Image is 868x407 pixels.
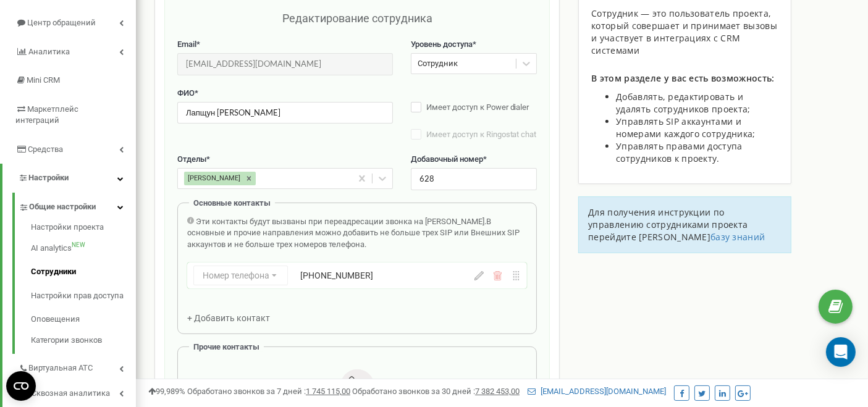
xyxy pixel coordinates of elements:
[588,206,748,243] span: Для получения инструкции по управлению сотрудниками проекта перейдите [PERSON_NAME]
[31,284,136,308] a: Настройки прав доступа
[187,387,350,396] span: Обработано звонков за 7 дней :
[196,217,486,226] span: Эти контакты будут вызваны при переадресации звонка на [PERSON_NAME].
[177,53,393,75] input: Введите Email
[31,260,136,284] a: Сотрудники
[193,198,271,208] span: Основные контакты
[184,172,242,185] div: [PERSON_NAME]
[411,168,537,190] input: Укажите добавочный номер
[31,332,136,346] a: Категории звонков
[19,354,136,379] a: Виртуальная АТС
[616,140,743,164] span: Управлять правами доступа сотрудников к проекту.
[31,222,136,237] a: Настройки проекта
[19,379,136,405] a: Сквозная аналитика
[411,154,483,164] span: Добавочный номер
[187,262,527,288] div: Номер телефона[PHONE_NUMBER]
[826,337,856,367] div: Open Intercom Messenger
[418,58,458,70] div: Сотрудник
[27,75,60,85] span: Mini CRM
[282,12,432,25] span: Редактирование сотрудника
[475,387,520,396] u: 7 382 453,00
[528,387,666,396] a: [EMAIL_ADDRESS][DOMAIN_NAME]
[616,115,755,140] span: Управлять SIP аккаунтами и номерами каждого сотрудника;
[28,363,93,374] span: Виртуальная АТС
[148,387,185,396] span: 99,989%
[426,130,537,139] span: Имеет доступ к Ringostat chat
[2,164,136,193] a: Настройки
[29,201,96,213] span: Общие настройки
[591,72,774,84] span: В этом разделе у вас есть возможность:
[32,388,110,400] span: Сквозная аналитика
[28,173,69,182] span: Настройки
[187,313,270,323] span: + Добавить контакт
[31,308,136,332] a: Оповещения
[6,371,36,401] button: Open CMP widget
[306,387,350,396] u: 1 745 115,00
[411,40,473,49] span: Уровень доступа
[300,269,467,282] div: [PHONE_NUMBER]
[31,237,136,261] a: AI analyticsNEW
[177,40,196,49] span: Email
[187,217,520,249] span: В основные и прочие направления можно добавить не больше трех SIP или Внешних SIP аккаунтов и не ...
[19,193,136,218] a: Общие настройки
[616,91,750,115] span: Добавлять, редактировать и удалять сотрудников проекта;
[27,18,96,27] span: Центр обращений
[193,342,259,351] span: Прочие контакты
[352,387,520,396] span: Обработано звонков за 30 дней :
[591,7,777,56] span: Сотрудник — это пользователь проекта, который совершает и принимает вызовы и участвует в интеграц...
[710,231,765,243] a: базу знаний
[15,104,78,125] span: Маркетплейс интеграций
[177,154,206,164] span: Отделы
[28,145,63,154] span: Средства
[28,47,70,56] span: Аналитика
[426,103,529,112] span: Имеет доступ к Power dialer
[177,88,195,98] span: ФИО
[177,102,393,124] input: Введите ФИО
